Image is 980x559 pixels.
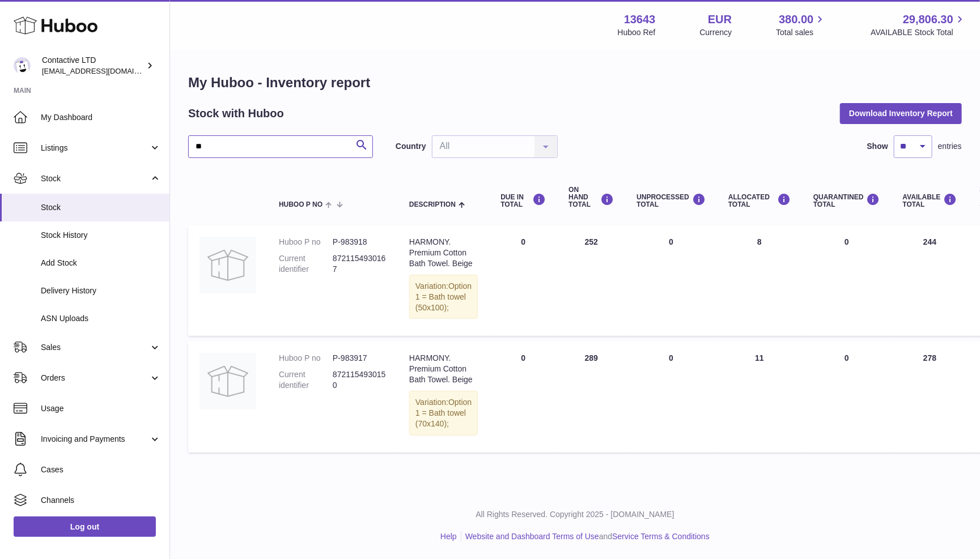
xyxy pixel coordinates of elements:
[867,141,888,152] label: Show
[42,55,144,76] div: Contactive LTD
[41,173,149,184] span: Stock
[333,237,387,248] dd: P-983918
[279,353,333,364] dt: Huboo P no
[188,74,962,92] h1: My Huboo - Inventory report
[41,313,161,324] span: ASN Uploads
[813,193,880,208] div: QUARANTINED Total
[871,27,966,38] span: AVAILABLE Stock Total
[41,373,149,383] span: Orders
[409,237,478,269] div: HARMONY. Premium Cotton Bath Towel. Beige
[938,141,962,152] span: entries
[903,193,957,208] div: AVAILABLE Total
[279,369,333,391] dt: Current identifier
[708,12,732,27] strong: EUR
[409,391,478,436] div: Variation:
[637,193,706,208] div: UNPROCESSED Total
[557,342,625,452] td: 289
[717,342,802,452] td: 11
[279,237,333,248] dt: Huboo P no
[41,258,161,268] span: Add Stock
[188,106,284,121] h2: Stock with Huboo
[489,225,557,336] td: 0
[618,27,656,38] div: Huboo Ref
[41,143,149,153] span: Listings
[200,353,256,409] img: product image
[892,342,969,452] td: 278
[624,12,656,27] strong: 13643
[41,495,161,506] span: Channels
[871,12,966,38] a: 29,806.30 AVAILABLE Stock Total
[845,237,849,246] span: 0
[41,112,161,123] span: My Dashboard
[415,281,472,312] span: Option 1 = Bath towel (50x100);
[14,517,156,537] a: Log out
[625,225,717,336] td: 0
[42,66,167,75] span: [EMAIL_ADDRESS][DOMAIN_NAME]
[557,225,625,336] td: 252
[279,201,323,208] span: Huboo P no
[41,434,149,445] span: Invoicing and Payments
[179,509,971,520] p: All Rights Reserved. Copyright 2025 - [DOMAIN_NAME]
[569,186,614,209] div: ON HAND Total
[500,193,546,208] div: DUE IN TOTAL
[465,532,599,541] a: Website and Dashboard Terms of Use
[41,202,161,213] span: Stock
[845,353,849,362] span: 0
[776,27,826,38] span: Total sales
[892,225,969,336] td: 244
[409,201,456,208] span: Description
[728,193,791,208] div: ALLOCATED Total
[396,141,426,152] label: Country
[489,342,557,452] td: 0
[41,285,161,296] span: Delivery History
[41,403,161,414] span: Usage
[333,253,387,275] dd: 8721154930167
[409,275,478,319] div: Variation:
[333,353,387,364] dd: P-983917
[279,253,333,275] dt: Current identifier
[415,398,472,428] span: Option 1 = Bath towel (70x140);
[41,464,161,475] span: Cases
[612,532,710,541] a: Service Terms & Conditions
[41,230,161,241] span: Stock History
[461,531,710,542] li: and
[409,353,478,385] div: HARMONY. Premium Cotton Bath Towel. Beige
[41,342,149,353] span: Sales
[717,225,802,336] td: 8
[200,237,256,293] img: product image
[903,12,953,27] span: 29,806.30
[700,27,732,38] div: Currency
[779,12,813,27] span: 380.00
[14,57,31,74] img: soul@SOWLhome.com
[440,532,457,541] a: Help
[840,103,962,123] button: Download Inventory Report
[333,369,387,391] dd: 8721154930150
[776,12,826,38] a: 380.00 Total sales
[625,342,717,452] td: 0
